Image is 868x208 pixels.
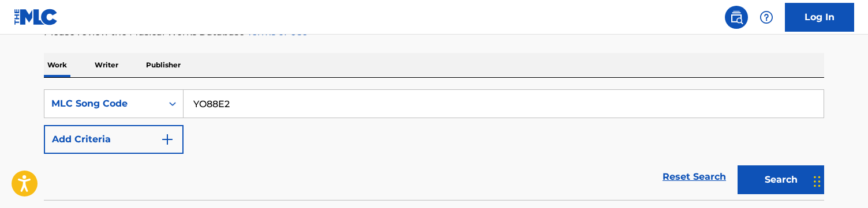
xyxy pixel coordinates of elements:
img: search [729,10,743,24]
img: help [759,10,773,24]
p: Writer [91,53,122,77]
a: Public Search [725,6,748,29]
button: Search [738,165,824,194]
p: Work [44,53,70,77]
div: MLC Song Code [51,97,155,111]
a: Reset Search [657,164,732,190]
div: Drag [814,164,821,199]
div: Help [755,6,778,29]
p: Publisher [143,53,184,77]
a: Log In [785,3,854,32]
iframe: Chat Widget [810,153,868,208]
img: MLC Logo [14,9,58,25]
form: Search Form [44,89,824,200]
button: Add Criteria [44,125,184,154]
img: 9d2ae6d4665cec9f34b9.svg [160,133,174,146]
